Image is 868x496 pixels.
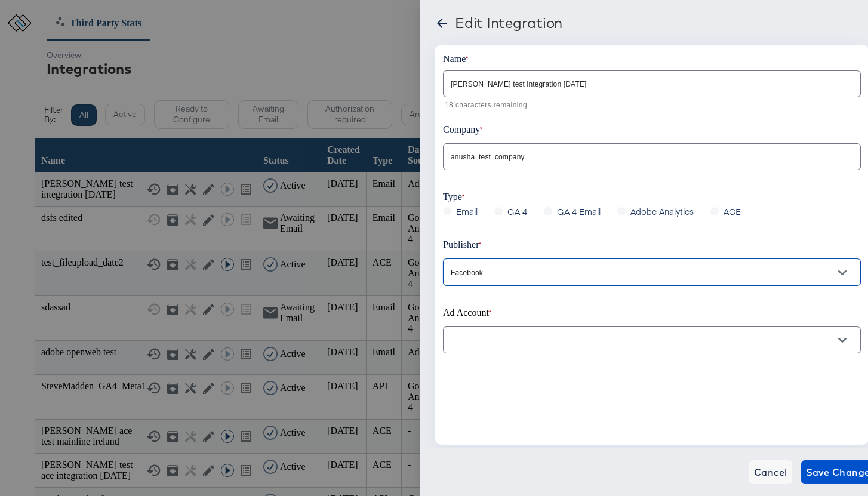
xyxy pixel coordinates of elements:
[443,307,492,318] label: Ad Account
[749,460,792,484] button: Cancel
[754,464,787,480] span: Cancel
[443,192,465,202] label: Type
[448,150,837,164] input: Begin typing to find companies
[443,54,469,64] label: Name
[833,264,851,282] button: Open
[445,100,852,112] p: 18 characters remaining
[443,124,483,134] label: Company
[833,331,851,349] button: Open
[455,14,562,31] div: Edit Integration
[443,239,482,249] label: Publisher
